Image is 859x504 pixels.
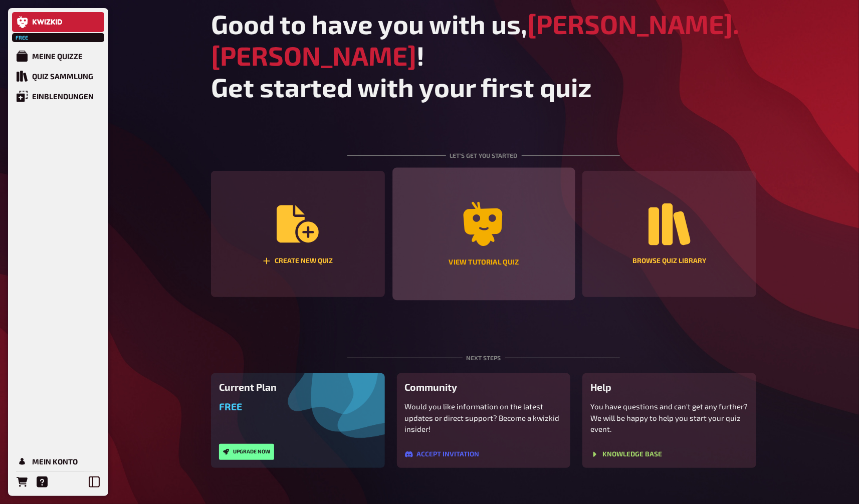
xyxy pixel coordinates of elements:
[32,457,78,466] div: Mein Konto
[632,258,706,265] div: Browse Quiz Library
[449,259,519,266] div: View tutorial quiz
[13,35,31,41] span: Free
[211,171,385,297] button: Create new quiz
[347,127,620,171] div: Let's get you started
[219,401,242,412] span: Free
[590,450,662,458] a: Knowledge Base
[405,401,563,435] p: Would you like information on the latest updates or direct support? Become a kwizkid insider!
[12,86,104,106] a: Einblendungen
[12,46,104,66] a: Meine Quizze
[263,257,333,265] div: Create new quiz
[32,52,83,61] div: Meine Quizze
[392,168,575,301] a: View tutorial quiz
[12,66,104,86] a: Quiz Sammlung
[582,171,756,297] a: Browse Quiz Library
[12,451,104,471] a: Mein Konto
[211,8,739,71] span: [PERSON_NAME].[PERSON_NAME]
[405,450,480,458] a: Accept invitation
[32,72,93,81] div: Quiz Sammlung
[405,381,563,393] h3: Community
[32,92,94,101] div: Einblendungen
[219,381,377,393] h3: Current Plan
[12,472,32,492] a: Bestellungen
[347,329,620,373] div: Next steps
[32,472,52,492] a: Hilfe
[219,444,274,460] button: Upgrade now
[590,401,748,435] p: You have questions and can't get any further? We will be happy to help you start your quiz event.
[211,8,756,103] h1: Good to have you with us, ! Get started with your first quiz
[590,381,748,393] h3: Help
